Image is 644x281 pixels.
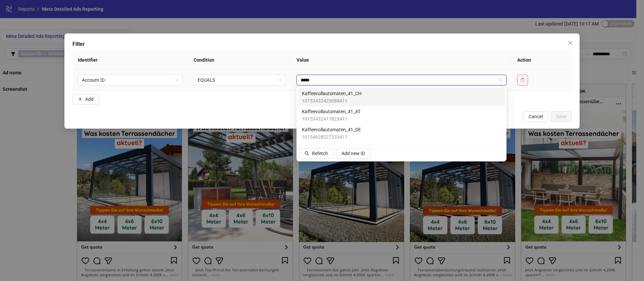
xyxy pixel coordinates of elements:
[336,148,370,159] button: Add new ID
[305,151,309,156] span: search
[302,126,361,133] span: Kaffeevollautomaten_41_DE
[551,111,572,122] button: Save
[312,151,328,156] span: Refetch
[565,38,576,48] button: Close
[188,51,291,69] th: Condition
[520,78,525,82] span: delete
[341,151,365,156] span: Add new ID
[299,148,333,159] button: Refetch
[298,106,505,124] div: Kaffeevollautomaten_41_AT
[85,96,94,102] span: Add
[302,90,362,97] span: Kaffeevollautomaten_41_CH
[298,88,505,106] div: Kaffeevollautomaten_41_CH
[198,75,281,85] span: EQUALS
[72,40,572,48] div: Filter
[302,97,362,104] span: 10153432423088411
[302,108,361,115] span: Kaffeevollautomaten_41_AT
[529,114,543,119] span: Cancel
[568,40,573,46] span: close
[72,94,99,104] button: Add
[298,124,505,142] div: Kaffeevollautomaten_41_DE
[78,97,83,101] span: plus
[302,115,361,123] span: 10153432417823411
[512,51,572,69] th: Action
[82,75,179,85] span: Account ID
[302,133,361,141] span: 10154628227233411
[523,111,548,122] button: Cancel
[291,51,512,69] th: Value
[72,51,188,69] th: Identifier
